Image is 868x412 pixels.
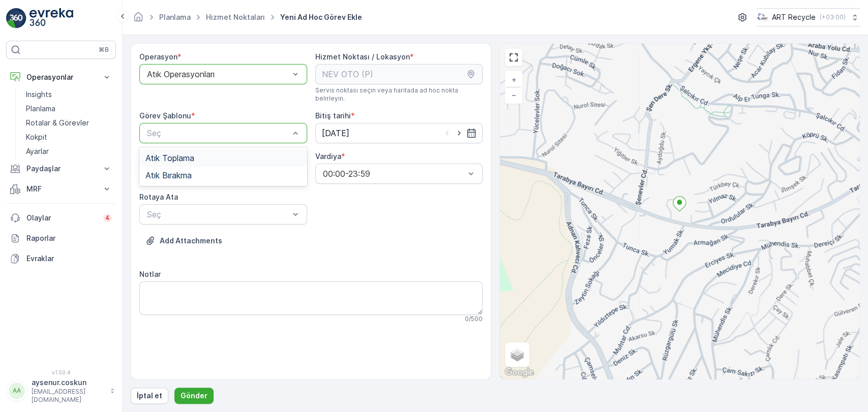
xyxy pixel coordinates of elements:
p: Seç [147,208,289,220]
span: Yeni Ad Hoc Görev Ekle [278,12,364,22]
button: İptal et [131,388,168,404]
span: v 1.50.4 [6,369,116,375]
span: Servis noktası seçin veya haritada ad hoc nokta belirleyin. [315,86,483,103]
a: Olaylar4 [6,208,116,228]
p: Add Attachments [160,236,222,246]
button: ART Recycle(+03:00) [757,8,860,26]
button: Operasyonlar [6,67,116,87]
span: − [512,90,517,99]
p: [EMAIL_ADDRESS][DOMAIN_NAME] [32,388,105,404]
button: Gönder [174,388,214,404]
img: logo [6,8,26,28]
a: Insights [22,87,116,102]
button: Dosya Yükle [139,233,228,249]
p: Insights [26,89,52,100]
a: Planlama [22,102,116,116]
p: Kokpit [26,132,47,142]
span: Atık Toplama [145,153,194,163]
label: Bitiş tarihi [315,111,351,120]
a: Ayarlar [22,144,116,159]
p: Rotalar & Görevler [26,118,89,128]
p: 4 [105,214,110,222]
p: Gönder [181,391,207,401]
p: Operasyonlar [26,72,96,82]
span: Atık Bırakma [145,171,192,180]
img: logo_light-DOdMpM7g.png [29,8,73,28]
label: Operasyon [139,52,177,61]
a: Rotalar & Görevler [22,116,116,130]
button: Paydaşlar [6,159,116,179]
p: Paydaşlar [26,164,96,174]
a: Yakınlaştır [506,72,521,87]
label: Hizmet Noktası / Lokasyon [315,52,410,61]
input: dd/mm/yyyy [315,123,483,143]
a: Hizmet Noktaları [206,13,265,21]
label: Görev Şablonu [139,111,191,120]
button: MRF [6,179,116,199]
p: Seç [147,127,289,139]
p: ( +03:00 ) [820,13,846,21]
p: Raporlar [26,233,112,243]
a: Evraklar [6,248,116,269]
p: 0 / 500 [465,315,483,323]
button: AAaysenur.coskun[EMAIL_ADDRESS][DOMAIN_NAME] [6,377,116,404]
p: Olaylar [26,213,97,223]
a: Bu bölgeyi Google Haritalar'da açın (yeni pencerede açılır) [502,366,536,379]
a: Kokpit [22,130,116,144]
a: Layers [506,343,528,366]
p: İptal et [137,391,162,401]
p: Planlama [26,104,55,114]
label: Vardiya [315,152,341,161]
img: Google [502,366,536,379]
p: MRF [26,184,96,194]
label: Notlar [139,270,161,278]
a: Planlama [159,13,191,21]
label: Rotaya Ata [139,193,178,201]
p: Evraklar [26,253,112,264]
p: ⌘B [99,46,109,54]
input: NEV OTO (P) [315,64,483,84]
img: image_23.png [757,12,768,23]
p: ART Recycle [772,12,816,22]
a: Ana Sayfa [133,15,144,24]
a: Uzaklaştır [506,87,521,103]
div: AA [9,383,25,399]
a: Raporlar [6,228,116,248]
p: aysenur.coskun [32,377,105,388]
span: + [512,75,516,84]
p: Ayarlar [26,146,49,156]
a: View Fullscreen [506,50,521,65]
